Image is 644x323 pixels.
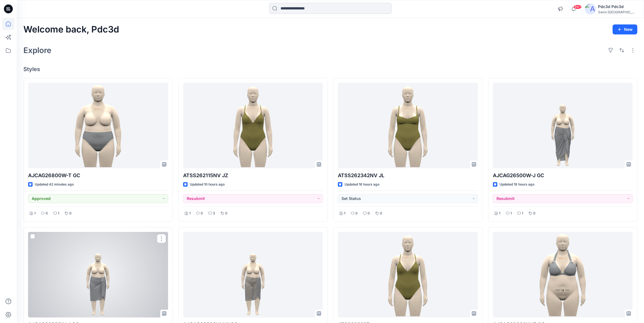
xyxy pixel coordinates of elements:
p: 1 [58,211,59,216]
button: New [613,24,637,34]
p: 0 [225,211,227,216]
p: 0 [368,211,370,216]
h2: Explore [23,46,51,55]
p: 1 [522,211,523,216]
p: Updated 18 hours ago [500,182,534,187]
p: Updated 10 hours ago [190,182,225,187]
p: 1 [344,211,345,216]
a: AJCAG26502W-N1 GC [183,232,323,317]
a: AJCAG26500W-J GC [493,83,633,168]
p: 0 [380,211,382,216]
p: Updated 42 minutes ago [35,182,74,187]
a: ATSS262342NV JL [338,83,478,168]
p: 0 [533,211,535,216]
div: Swim [GEOGRAPHIC_DATA] [598,10,637,14]
p: 3 [213,211,215,216]
span: 99+ [573,5,582,9]
a: ATSS262115NV JZ [183,83,323,168]
p: Updated 16 hours ago [345,182,379,187]
a: ATSS262327 [338,232,478,317]
p: 0 [355,211,358,216]
p: 0 [69,211,72,216]
p: 0 [46,211,48,216]
p: ATSS262115NV JZ [183,172,323,179]
p: 1 [34,211,36,216]
p: AJCAG26500W-J GC [493,172,633,179]
p: AJCAG26800W-T GC [28,172,168,179]
p: 1 [510,211,512,216]
p: 0 [201,211,203,216]
a: AJCAG26600W-T GC [493,232,633,317]
h4: Styles [23,66,637,72]
p: 1 [189,211,191,216]
a: AJCAG26800W-T GC [28,83,168,168]
h2: Welcome back, Pdc3d [23,24,119,35]
img: avatar [585,3,596,14]
a: AJCAG26502W-J GC [28,232,168,317]
p: 1 [499,211,500,216]
p: ATSS262342NV JL [338,172,478,179]
div: Pdc3d Pdc3d [598,3,637,10]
